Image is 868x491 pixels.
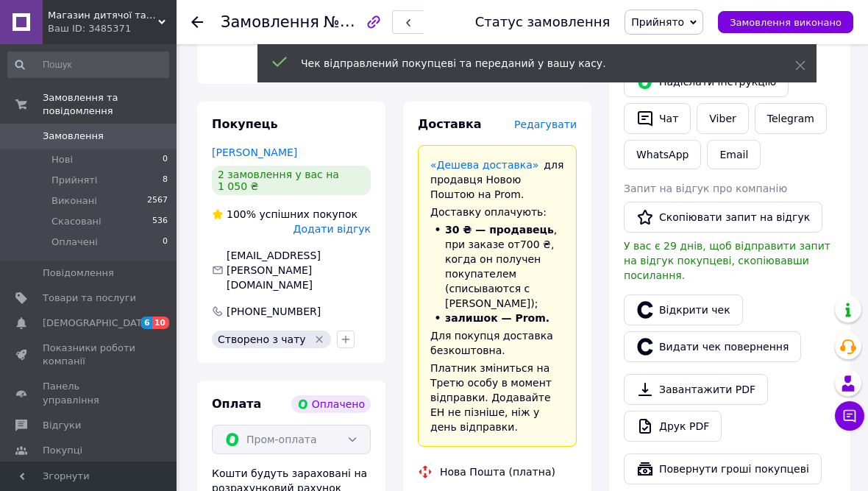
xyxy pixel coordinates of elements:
span: 0 [163,236,168,249]
div: Повернутися назад [191,15,203,29]
span: Прийнято [631,16,684,28]
span: Прийняті [51,174,97,187]
div: Статус замовлення [475,15,611,29]
button: Скопіювати запит на відгук [624,202,822,233]
input: Пошук [7,52,169,78]
span: Скасовані [51,215,102,228]
span: 10 [152,317,169,329]
span: 100% [227,208,256,220]
span: №356775782 [324,13,428,31]
div: Оплачено [291,395,371,413]
a: Друк PDF [624,411,722,442]
div: Платник зміниться на Третю особу в момент відправки. Додавайте ЕН не пізніше, ніж у день відправки. [430,361,564,434]
span: 30 ₴ — продавець [445,224,554,236]
span: Панель управління [43,380,136,406]
a: Telegram [755,103,827,134]
button: Видати чек повернення [624,331,801,362]
span: Оплачені [51,236,98,249]
button: Чат з покупцем [835,401,864,431]
span: Покупець [212,117,278,131]
span: 0 [163,153,168,166]
span: Виконані [51,194,97,208]
span: Додати відгук [294,223,371,235]
span: залишок — Prom. [445,312,549,324]
span: Замовлення та повідомлення [43,91,177,118]
span: 2567 [147,194,168,208]
span: [EMAIL_ADDRESS][PERSON_NAME][DOMAIN_NAME] [227,250,321,291]
span: У вас є 29 днів, щоб відправити запит на відгук покупцеві, скопіювавши посилання. [624,240,830,281]
span: 536 [152,215,168,228]
span: Покупці [43,444,82,457]
span: 8 [163,174,168,187]
div: Для покупця доставка безкоштовна. [430,328,564,358]
button: Email [707,140,761,169]
span: Замовлення [221,13,319,31]
a: WhatsApp [624,140,701,169]
button: Повернути гроші покупцеві [624,453,822,484]
span: Замовлення виконано [730,17,842,28]
a: Viber [697,103,748,134]
span: Створено з чату [218,333,306,345]
div: для продавця Новою Поштою на Prom. [430,158,564,202]
span: Товари та послуги [43,292,136,305]
span: Магазин дитячої та дорослої білизни "Носоч`ОК" [48,9,158,22]
span: Запит на відгук про компанію [624,183,787,194]
span: Нові [51,153,73,166]
a: [PERSON_NAME] [212,146,297,158]
div: Ваш ID: 3485371 [48,22,177,35]
span: 6 [140,317,152,329]
span: Редагувати [514,119,577,130]
a: Відкрити чек [624,294,743,325]
div: Чек відправлений покупцеві та переданий у вашу касу. [301,56,758,71]
span: Показники роботи компанії [43,342,136,368]
svg: Видалити мітку [313,333,325,345]
a: «Дешева доставка» [430,159,538,171]
div: Нова Пошта (платна) [436,464,559,479]
li: , при заказе от 700 ₴ , когда он получен покупателем (списываются с [PERSON_NAME]); [430,222,564,311]
span: Доставка [418,117,482,131]
span: [DEMOGRAPHIC_DATA] [43,317,152,330]
button: Замовлення виконано [718,11,853,33]
span: Відгуки [43,419,81,432]
span: Замовлення [43,130,104,143]
div: Доставку оплачують: [430,205,564,219]
div: успішних покупок [212,207,357,222]
button: Чат [624,103,691,134]
span: Оплата [212,397,261,411]
div: 2 замовлення у вас на 1 050 ₴ [212,166,371,195]
a: Завантажити PDF [624,374,768,405]
div: [PHONE_NUMBER] [225,304,322,319]
span: Повідомлення [43,266,114,280]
